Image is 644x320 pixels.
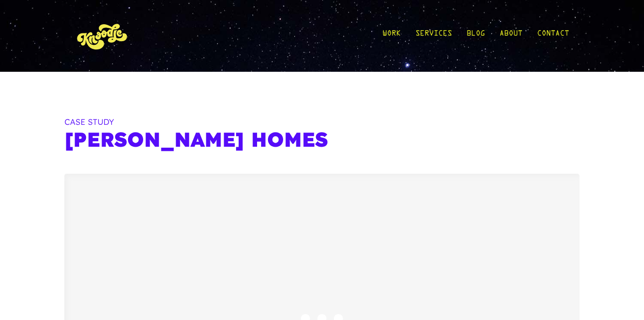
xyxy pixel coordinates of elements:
[64,116,580,159] h1: [PERSON_NAME] Homes
[75,15,130,57] img: KnoLogo(yellow)
[382,15,401,57] a: Work
[415,15,452,57] a: Services
[537,15,569,57] a: Contact
[499,15,522,57] a: About
[467,15,485,57] a: Blog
